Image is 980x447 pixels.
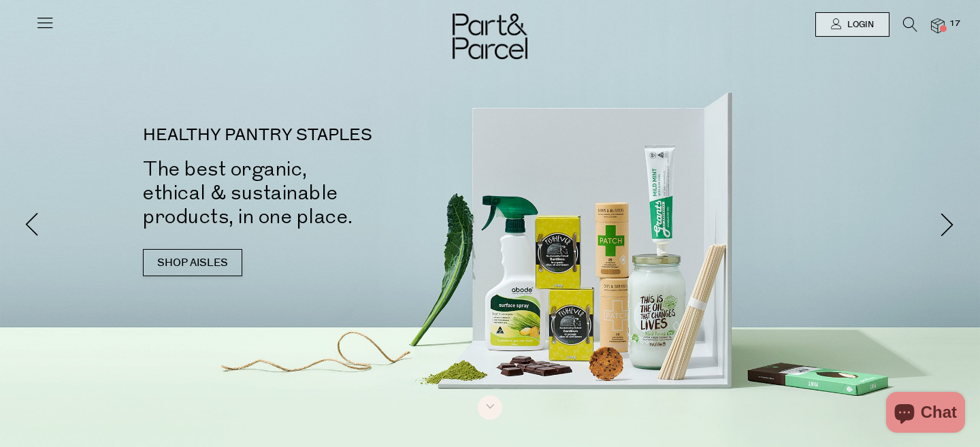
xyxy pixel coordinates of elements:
a: Login [815,12,889,37]
h2: The best organic, ethical & sustainable products, in one place. [143,157,510,229]
span: Login [844,19,874,31]
a: SHOP AISLES [143,249,242,276]
p: HEALTHY PANTRY STAPLES [143,127,510,144]
img: Part&Parcel [453,14,527,59]
inbox-online-store-chat: Shopify online store chat [882,392,969,436]
span: 17 [946,18,964,30]
a: 17 [931,18,945,33]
